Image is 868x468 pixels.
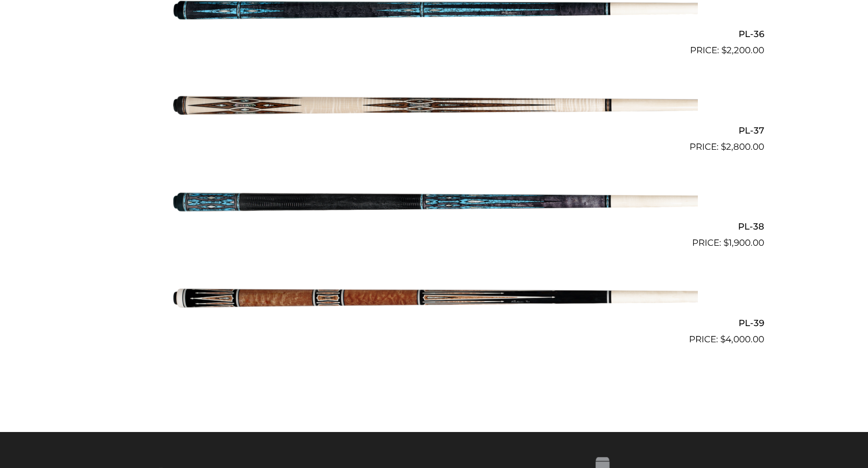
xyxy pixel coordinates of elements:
h2: PL-38 [104,217,764,236]
img: PL-38 [171,158,698,246]
a: PL-39 $4,000.00 [104,254,764,346]
h2: PL-36 [104,25,764,44]
bdi: 1,900.00 [723,237,764,248]
bdi: 2,200.00 [721,45,764,55]
span: $ [721,45,727,55]
span: $ [720,334,726,344]
a: PL-38 $1,900.00 [104,158,764,250]
a: PL-37 $2,800.00 [104,62,764,153]
span: $ [721,141,726,152]
img: PL-37 [171,62,698,149]
h2: PL-37 [104,121,764,140]
h2: PL-39 [104,313,764,332]
bdi: 4,000.00 [720,334,764,344]
bdi: 2,800.00 [721,141,764,152]
img: PL-39 [171,254,698,342]
span: $ [723,237,729,248]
